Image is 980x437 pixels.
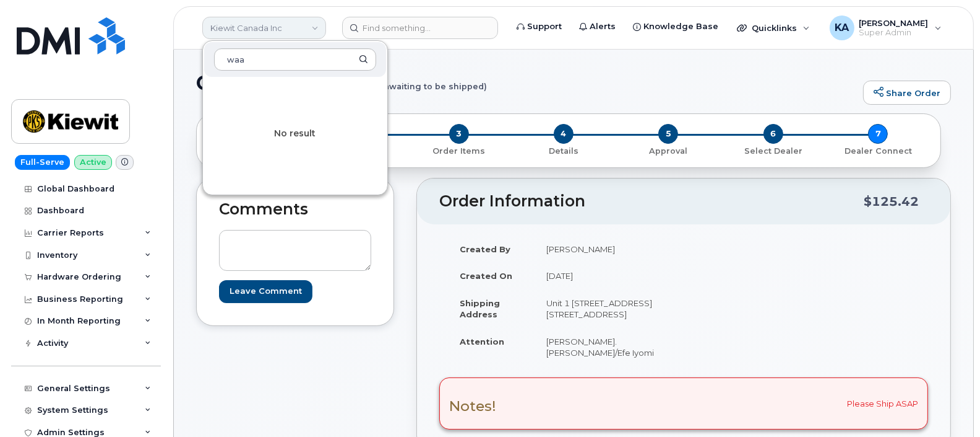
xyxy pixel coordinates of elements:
span: 3 [449,124,469,144]
strong: Created By [460,244,510,254]
span: 4 [554,124,574,144]
h2: Comments [219,201,371,218]
p: Order Items [411,146,506,157]
strong: Shipping Address [460,298,500,320]
input: Leave Comment [219,280,312,303]
p: Approval [621,146,716,157]
div: No result [203,78,387,190]
td: [DATE] [535,262,674,289]
strong: Created On [460,271,512,281]
h2: Order Information [439,193,864,210]
a: 5 Approval [616,144,721,157]
div: Please Ship ASAP [439,377,928,430]
span: 6 [763,124,783,144]
h1: Order No.300573 [196,72,857,94]
p: Select Dealer [726,146,820,157]
td: [PERSON_NAME] [535,236,674,263]
p: Details [516,146,611,157]
td: Unit 1 [STREET_ADDRESS] [STREET_ADDRESS] [535,289,674,328]
a: 4 Details [511,144,616,157]
strong: Attention [460,337,504,347]
td: [PERSON_NAME].[PERSON_NAME]/Efe Iyomi [535,328,674,366]
small: (awaiting to be shipped) [382,72,487,91]
a: 3 Order Items [406,144,511,157]
iframe: Messenger Launcher [926,383,971,428]
a: 6 Select Dealer [721,144,825,157]
input: Search [214,48,376,71]
a: Share Order [863,81,951,105]
span: 5 [658,124,678,144]
div: $125.42 [864,190,919,213]
h3: Notes! [449,399,496,414]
